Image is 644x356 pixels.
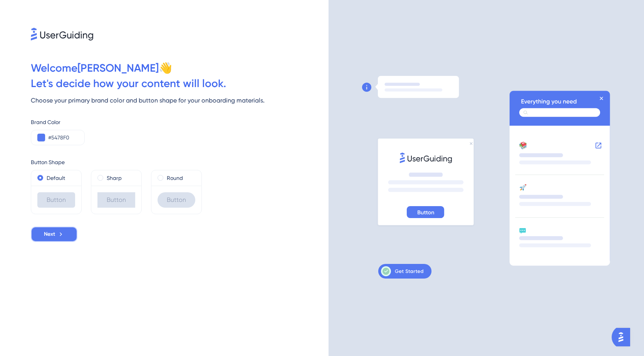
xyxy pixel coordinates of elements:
[31,60,329,76] div: Welcome [PERSON_NAME] 👋
[31,76,329,91] div: Let ' s decide how your content will look.
[612,326,635,349] iframe: UserGuiding AI Assistant Launcher
[31,96,329,105] div: Choose your primary brand color and button shape for your onboarding materials.
[44,230,55,239] span: Next
[97,192,135,208] div: Button
[107,173,122,183] label: Sharp
[167,173,183,183] label: Round
[158,192,195,208] div: Button
[31,227,77,242] button: Next
[37,192,75,208] div: Button
[31,158,329,167] div: Button Shape
[47,173,65,183] label: Default
[31,118,329,127] div: Brand Color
